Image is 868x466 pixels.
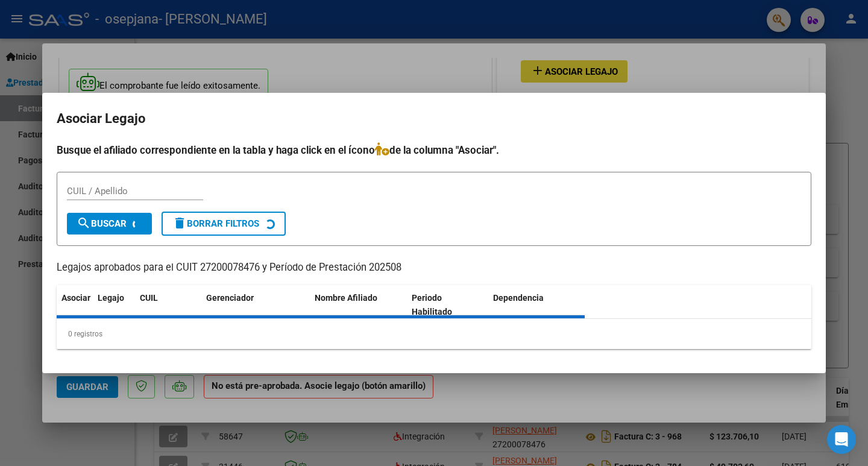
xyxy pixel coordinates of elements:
[77,216,91,230] mat-icon: search
[172,218,259,229] span: Borrar Filtros
[493,293,544,303] span: Dependencia
[61,293,90,303] span: Asociar
[407,285,488,325] datatable-header-cell: Periodo Habilitado
[315,293,377,303] span: Nombre Afiliado
[827,425,856,454] div: Open Intercom Messenger
[412,293,452,316] span: Periodo Habilitado
[67,213,152,235] button: Buscar
[140,293,158,303] span: CUIL
[57,107,811,130] h2: Asociar Legajo
[57,260,811,276] p: Legajos aprobados para el CUIT 27200078476 y Período de Prestación 202508
[77,218,127,229] span: Buscar
[172,216,187,230] mat-icon: delete
[201,285,310,325] datatable-header-cell: Gerenciador
[135,285,201,325] datatable-header-cell: CUIL
[93,285,135,325] datatable-header-cell: Legajo
[98,293,124,303] span: Legajo
[57,319,811,349] div: 0 registros
[57,142,811,158] h4: Busque el afiliado correspondiente en la tabla y haga click en el ícono de la columna "Asociar".
[162,212,286,236] button: Borrar Filtros
[206,293,254,303] span: Gerenciador
[488,285,585,325] datatable-header-cell: Dependencia
[310,285,407,325] datatable-header-cell: Nombre Afiliado
[57,285,93,325] datatable-header-cell: Asociar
